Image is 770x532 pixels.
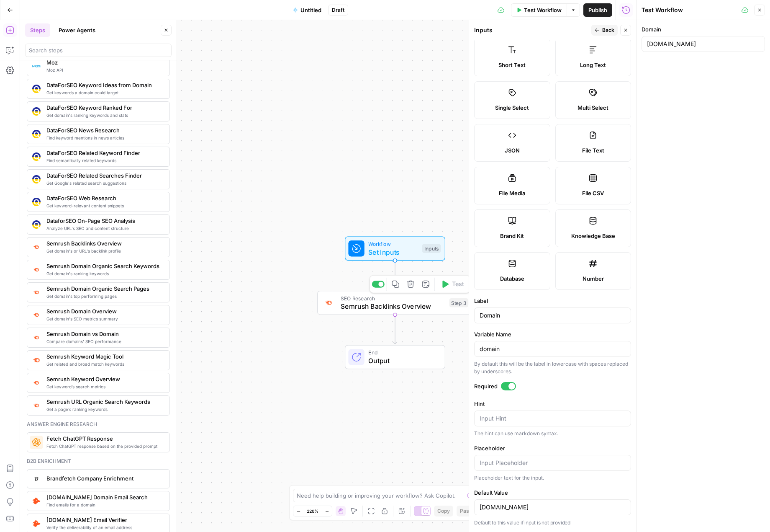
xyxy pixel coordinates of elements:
[317,291,473,315] div: SEO ResearchSemrush Backlinks OverviewStep 3Test
[495,103,529,112] span: Single Select
[46,516,163,524] span: [DOMAIN_NAME] Email Verifier
[46,493,163,501] span: [DOMAIN_NAME] Domain Email Search
[46,406,163,413] span: Get a page’s ranking keywords
[500,232,524,240] span: Brand Kit
[32,379,41,386] img: v3j4otw2j2lxnxfkcl44e66h4fup
[46,81,163,89] span: DataForSEO Keyword Ideas from Domain
[32,107,41,116] img: 3iojl28do7crl10hh26nxau20pae
[46,361,163,367] span: Get related and broad match keywords
[46,524,163,531] span: Verify the deliverability of an email address
[46,398,163,406] span: Semrush URL Organic Search Keywords
[46,149,163,157] span: DataForSEO Related Keyword Finder
[46,270,163,277] span: Get domain's ranking keywords
[46,375,163,383] span: Semrush Keyword Overview
[317,236,473,261] div: WorkflowSet InputsInputs
[588,6,607,14] span: Publish
[32,175,41,183] img: 9u0p4zbvbrir7uayayktvs1v5eg0
[32,152,41,161] img: se7yyxfvbxn2c3qgqs66gfh04cl6
[46,383,163,390] span: Get keyword’s search metrics
[480,311,626,320] input: Input Label
[341,301,445,311] span: Semrush Backlinks Overview
[393,315,396,344] g: Edge from step_3 to end
[498,61,526,69] span: Short Text
[582,189,604,197] span: File CSV
[341,294,445,302] span: SEO Research
[368,356,436,366] span: Output
[46,248,163,254] span: Get domain's or URL's backlink profile
[500,274,524,283] span: Database
[46,262,163,270] span: Semrush Domain Organic Search Keywords
[46,330,163,338] span: Semrush Domain vs Domain
[32,497,41,505] img: 8sr9m752o402vsyv5xlmk1fykvzq
[46,112,163,119] span: Get domain's ranking keywords and stats
[46,180,163,186] span: Get Google's related search suggestions
[474,297,631,305] label: Label
[32,266,41,273] img: p4kt2d9mz0di8532fmfgvfq6uqa0
[46,239,163,248] span: Semrush Backlinks Overview
[46,474,163,483] span: Brandfetch Company Enrichment
[602,26,614,34] span: Back
[46,194,163,202] span: DataForSEO Web Research
[32,311,41,318] img: 4e4w6xi9sjogcjglmt5eorgxwtyu
[46,103,163,112] span: DataForSEO Keyword Ranked For
[437,507,450,515] span: Copy
[474,26,589,34] div: Inputs
[46,171,163,180] span: DataForSEO Related Searches Finder
[46,58,163,67] span: Moz
[480,345,626,353] input: domain
[46,293,163,300] span: Get domain's top performing pages
[32,85,41,93] img: qj0lddqgokrswkyaqb1p9cmo0sp5
[46,157,163,164] span: Find semantically related keywords
[474,330,631,338] label: Variable Name
[46,501,163,508] span: Find emails for a domain
[54,23,100,37] button: Power Agents
[591,25,618,36] button: Back
[474,444,631,452] label: Placeholder
[32,475,41,483] img: d2drbpdw36vhgieguaa2mb4tee3c
[32,130,41,138] img: vjoh3p9kohnippxyp1brdnq6ymi1
[307,508,318,514] span: 120%
[434,506,453,517] button: Copy
[32,289,41,296] img: otu06fjiulrdwrqmbs7xihm55rg9
[32,220,41,229] img: y3iv96nwgxbwrvt76z37ug4ox9nv
[46,338,163,345] span: Compare domains' SEO performance
[368,349,436,356] span: End
[32,334,41,341] img: zn8kcn4lc16eab7ly04n2pykiy7x
[46,202,163,209] span: Get keyword-relevant content snippets
[25,23,50,37] button: Steps
[474,382,631,390] label: Required
[27,457,170,465] div: B2b enrichment
[422,244,441,253] div: Inputs
[474,360,631,375] div: By default this will be the label in lowercase with spaces replaced by underscores.
[452,280,464,289] span: Test
[460,507,474,515] span: Paste
[288,3,326,17] button: Untitled
[580,61,606,69] span: Long Text
[582,146,604,155] span: File Text
[437,278,468,291] button: Test
[524,6,562,14] span: Test Workflow
[317,345,473,369] div: EndOutput
[46,67,163,73] span: Moz API
[32,519,41,528] img: pldo0csms1a1dhwc6q9p59if9iaj
[577,103,608,112] span: Multi Select
[368,240,418,248] span: Workflow
[32,402,41,409] img: ey5lt04xp3nqzrimtu8q5fsyor3u
[46,134,163,141] span: Find keyword mentions in news articles
[46,89,163,96] span: Get keywords a domain could target
[46,307,163,315] span: Semrush Domain Overview
[474,519,631,527] p: Default to this value if input is not provided
[46,284,163,293] span: Semrush Domain Organic Search Pages
[32,243,41,251] img: 3lyvnidk9veb5oecvmize2kaffdg
[480,459,626,467] input: Input Placeholder
[505,146,520,155] span: JSON
[457,506,477,517] button: Paste
[571,232,615,240] span: Knowledge Base
[46,217,163,225] span: DataforSEO On-Page SEO Analysis
[474,474,631,482] div: Placeholder text for the input.
[511,3,567,17] button: Test Workflow
[46,443,163,449] span: Fetch ChatGPT response based on the provided prompt
[324,299,334,307] img: 3lyvnidk9veb5oecvmize2kaffdg
[46,434,163,443] span: Fetch ChatGPT Response
[368,247,418,257] span: Set Inputs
